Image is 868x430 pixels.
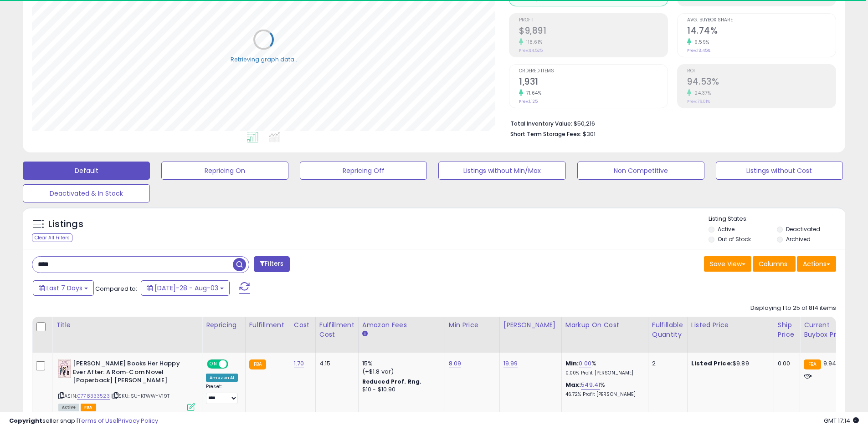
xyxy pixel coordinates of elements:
div: Fulfillment [249,320,286,330]
button: Listings without Cost [716,162,843,180]
span: 2025-08-11 17:14 GMT [824,416,859,425]
button: Non Competitive [577,162,704,180]
span: Ordered Items [519,69,668,74]
button: Columns [753,256,796,272]
div: [PERSON_NAME] [503,320,558,330]
p: 0.00% Profit [PERSON_NAME] [565,370,641,376]
a: 549.41 [581,380,600,390]
small: 24.37% [691,90,711,96]
button: Filters [254,256,289,272]
b: Min: [565,359,579,368]
button: Repricing On [161,162,288,180]
label: Archived [786,235,811,243]
a: Privacy Policy [118,416,158,425]
a: 19.99 [503,359,518,368]
div: % [565,381,641,398]
h5: Listings [48,218,83,231]
button: Deactivated & In Stock [23,184,150,202]
span: OFF [227,360,241,368]
a: 0.00 [579,359,591,368]
small: FBA [804,359,821,369]
small: FBA [249,359,266,369]
h2: 1,931 [519,76,668,89]
button: Save View [704,256,751,272]
small: Prev: 76.01% [687,99,710,104]
div: Displaying 1 to 25 of 814 items [750,304,836,313]
h2: $9,891 [519,25,668,38]
p: Listing States: [709,215,845,223]
span: Last 7 Days [46,283,82,293]
a: 8.09 [449,359,462,368]
small: 118.61% [523,39,543,46]
span: All listings currently available for purchase on Amazon [58,404,79,411]
div: Min Price [449,320,496,330]
small: 9.59% [691,39,709,46]
div: ASIN: [58,359,195,410]
button: Listings without Min/Max [438,162,565,180]
b: Max: [565,380,581,389]
button: Last 7 Days [33,280,94,296]
div: Amazon Fees [362,320,441,330]
small: Prev: 1,125 [519,99,538,104]
a: 0778333523 [77,392,110,400]
button: [DATE]-28 - Aug-03 [141,280,230,296]
div: $10 - $10.90 [362,386,438,394]
div: (+$1.8 var) [362,368,438,376]
label: Active [718,225,734,233]
span: [DATE]-28 - Aug-03 [154,283,218,293]
h2: 14.74% [687,25,836,38]
div: $9.89 [691,359,767,368]
span: $301 [583,130,596,138]
a: 1.70 [294,359,304,368]
span: Columns [759,259,787,268]
div: Cost [294,320,312,330]
div: Listed Price [691,320,770,330]
small: Prev: $4,525 [519,48,543,53]
b: Short Term Storage Fees: [510,130,581,138]
div: 0.00 [778,359,793,368]
div: seller snap | | [9,417,158,425]
span: | SKU: SU-KTWW-V19T [111,392,169,400]
div: % [565,359,641,376]
div: 2 [652,359,680,368]
b: Reduced Prof. Rng. [362,378,422,385]
div: Title [56,320,198,330]
div: Repricing [206,320,241,330]
small: Prev: 13.45% [687,48,710,53]
small: Amazon Fees. [362,330,368,338]
img: 51p5E5h+hzL._SL40_.jpg [58,359,71,378]
h2: 94.53% [687,76,836,89]
div: Current Buybox Price [804,320,851,339]
b: [PERSON_NAME] Books Her Happy Ever After: A Rom-Com Novel [Paperback] [PERSON_NAME] [73,359,184,387]
div: 4.15 [319,359,351,368]
span: 9.94 [823,359,837,368]
span: ROI [687,69,836,74]
button: Repricing Off [300,162,427,180]
span: Avg. Buybox Share [687,18,836,23]
label: Deactivated [786,225,820,233]
div: Amazon AI [206,374,238,382]
span: FBA [81,404,96,411]
strong: Copyright [9,416,42,425]
div: Ship Price [778,320,796,339]
label: Out of Stock [718,235,751,243]
div: 15% [362,359,438,368]
span: ON [208,360,219,368]
li: $50,216 [510,117,829,128]
button: Default [23,162,150,180]
p: 46.72% Profit [PERSON_NAME] [565,391,641,398]
div: Preset: [206,384,238,404]
b: Listed Price: [691,359,733,368]
small: 71.64% [523,90,541,96]
span: Compared to: [95,284,137,293]
div: Fulfillable Quantity [652,320,683,339]
a: Terms of Use [78,416,117,425]
div: Markup on Cost [565,320,644,330]
span: Profit [519,18,668,23]
div: Fulfillment Cost [319,320,354,339]
th: The percentage added to the cost of goods (COGS) that forms the calculator for Min & Max prices. [561,317,648,353]
b: Total Inventory Value: [510,120,572,127]
button: Actions [797,256,836,272]
div: Clear All Filters [32,233,72,242]
div: Retrieving graph data.. [231,55,297,63]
